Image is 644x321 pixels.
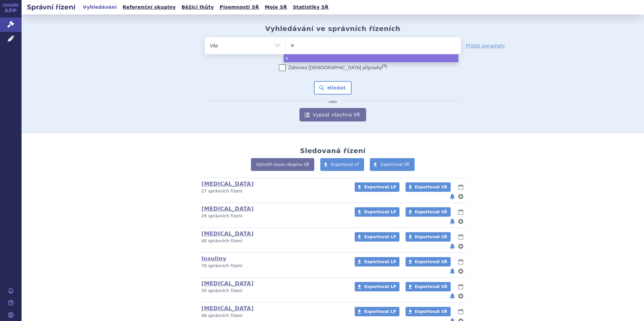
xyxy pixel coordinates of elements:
[449,242,456,250] button: notifikace
[355,257,399,266] a: Exportovat LP
[406,282,451,291] a: Exportovat SŘ
[415,259,447,264] span: Exportovat SŘ
[457,258,464,266] button: lhůty
[415,235,447,239] span: Exportovat SŘ
[406,257,451,266] a: Exportovat SŘ
[320,158,364,171] a: Exportovat LP
[364,235,396,239] span: Exportovat LP
[355,232,399,242] a: Exportovat LP
[201,313,346,319] p: 49 správních řízení
[201,206,254,212] a: [MEDICAL_DATA]
[22,2,81,12] h2: Správní řízení
[406,182,451,192] a: Exportovat SŘ
[415,309,447,314] span: Exportovat SŘ
[449,192,456,201] button: notifikace
[331,162,359,167] span: Exportovat LP
[201,238,346,244] p: 40 správních řízení
[457,183,464,191] button: lhůty
[284,54,458,62] li: a
[201,263,346,269] p: 70 správních řízení
[121,3,178,12] a: Referenční skupiny
[201,181,254,187] a: [MEDICAL_DATA]
[370,158,415,171] a: Exportovat SŘ
[355,307,399,316] a: Exportovat LP
[355,182,399,192] a: Exportovat LP
[364,185,396,189] span: Exportovat LP
[263,3,289,12] a: Moje SŘ
[415,185,447,189] span: Exportovat SŘ
[291,3,330,12] a: Statistiky SŘ
[457,242,464,250] button: nastavení
[201,288,346,294] p: 35 správních řízení
[415,284,447,289] span: Exportovat SŘ
[201,255,226,262] a: Insuliny
[466,42,505,49] a: Přidat parametr
[279,64,387,71] label: Zahrnout [DEMOGRAPHIC_DATA] přípravky
[457,292,464,300] button: nastavení
[457,283,464,291] button: lhůty
[201,280,254,287] a: [MEDICAL_DATA]
[251,158,314,171] a: Vytvořit novou skupinu SŘ
[457,308,464,316] button: lhůty
[457,208,464,216] button: lhůty
[314,81,352,95] button: Hledat
[355,207,399,217] a: Exportovat LP
[81,3,119,12] a: Vyhledávání
[457,267,464,275] button: nastavení
[180,3,216,12] a: Běžící lhůty
[201,188,346,194] p: 27 správních řízení
[364,284,396,289] span: Exportovat LP
[382,64,387,68] abbr: (?)
[406,307,451,316] a: Exportovat SŘ
[457,217,464,225] button: nastavení
[201,230,254,237] a: [MEDICAL_DATA]
[364,309,396,314] span: Exportovat LP
[325,100,341,104] i: nebo
[457,233,464,241] button: lhůty
[406,207,451,217] a: Exportovat SŘ
[201,213,346,219] p: 29 správních řízení
[364,259,396,264] span: Exportovat LP
[449,267,456,275] button: notifikace
[265,25,400,33] h2: Vyhledávání ve správních řízeních
[449,292,456,300] button: notifikace
[355,282,399,291] a: Exportovat LP
[406,232,451,242] a: Exportovat SŘ
[201,305,254,312] a: [MEDICAL_DATA]
[415,210,447,214] span: Exportovat SŘ
[381,162,410,167] span: Exportovat SŘ
[457,192,464,201] button: nastavení
[300,147,365,155] h2: Sledovaná řízení
[218,3,261,12] a: Písemnosti SŘ
[449,217,456,225] button: notifikace
[299,108,366,121] a: Vypsat všechna SŘ
[364,210,396,214] span: Exportovat LP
